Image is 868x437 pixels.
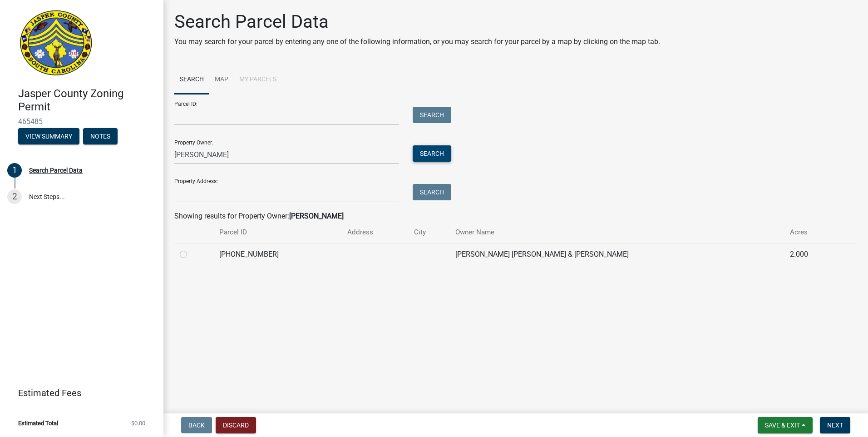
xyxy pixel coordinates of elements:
[827,422,843,429] span: Next
[174,36,660,47] p: You may search for your parcel by entering any one of the following information, or you may searc...
[83,128,118,144] button: Notes
[342,222,409,243] th: Address
[29,167,83,174] div: Search Parcel Data
[174,11,660,33] h1: Search Parcel Data
[758,417,813,433] button: Save & Exit
[214,243,342,265] td: [PHONE_NUMBER]
[413,184,451,200] button: Search
[7,189,22,204] div: 2
[450,222,784,243] th: Owner Name
[18,128,79,144] button: View Summary
[214,222,342,243] th: Parcel ID
[409,222,450,243] th: City
[216,417,256,433] button: Discard
[209,65,234,94] a: Map
[188,422,205,429] span: Back
[450,243,784,265] td: [PERSON_NAME] [PERSON_NAME] & [PERSON_NAME]
[413,107,451,123] button: Search
[289,212,344,220] strong: [PERSON_NAME]
[181,417,212,433] button: Back
[765,422,800,429] span: Save & Exit
[18,117,145,126] span: 465485
[18,420,58,426] span: Estimated Total
[820,417,850,433] button: Next
[18,87,156,114] h4: Jasper County Zoning Permit
[413,145,451,162] button: Search
[131,420,145,426] span: $0.00
[784,243,837,265] td: 2.000
[784,222,837,243] th: Acres
[18,10,94,78] img: Jasper County, South Carolina
[7,384,149,402] a: Estimated Fees
[174,211,857,222] div: Showing results for Property Owner:
[7,163,22,178] div: 1
[18,133,79,140] wm-modal-confirm: Summary
[174,65,209,94] a: Search
[83,133,118,140] wm-modal-confirm: Notes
